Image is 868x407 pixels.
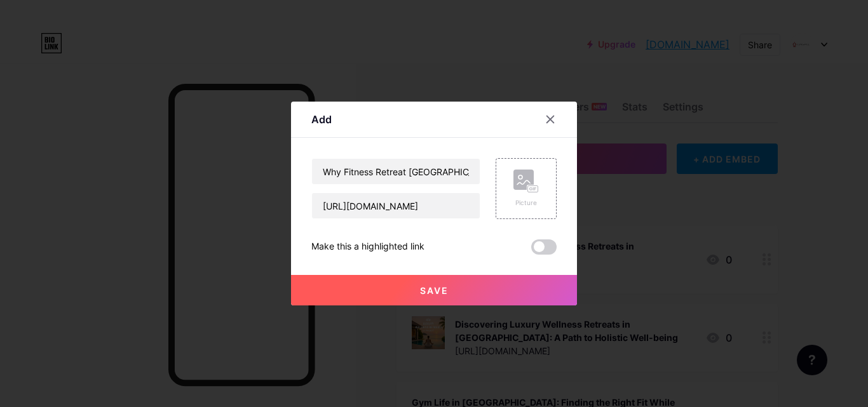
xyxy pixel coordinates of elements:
span: Save [420,285,449,296]
div: Make this a highlighted link [311,239,424,255]
div: Add [311,112,332,127]
input: Title [312,159,480,184]
div: Picture [513,198,539,208]
button: Save [291,275,577,305]
input: URL [312,193,480,218]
